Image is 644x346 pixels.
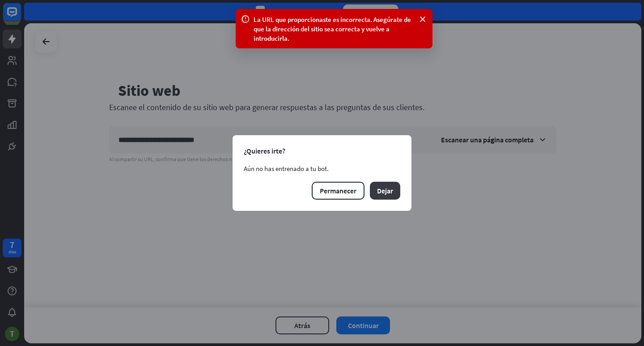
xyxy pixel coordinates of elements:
[312,182,364,200] button: Permanecer
[370,182,400,200] button: Dejar
[244,164,329,173] font: Aún no has entrenado a tu bot.
[320,186,356,195] font: Permanecer
[377,186,393,195] font: Dejar
[244,146,285,155] font: ¿Quieres irte?
[254,15,411,43] font: La URL que proporcionaste es incorrecta. Asegúrate de que la dirección del sitio sea correcta y v...
[7,4,34,30] button: Abrir el widget de chat LiveChat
